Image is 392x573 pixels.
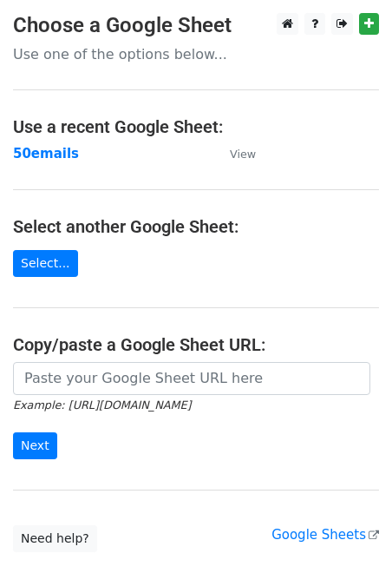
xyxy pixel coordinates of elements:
a: Google Sheets [271,527,379,543]
h4: Select another Google Sheet: [13,216,379,237]
input: Next [13,432,57,459]
a: Need help? [13,525,97,552]
a: Select... [13,250,78,277]
input: Paste your Google Sheet URL here [13,362,370,395]
h4: Copy/paste a Google Sheet URL: [13,334,379,355]
h3: Choose a Google Sheet [13,13,379,38]
h4: Use a recent Google Sheet: [13,116,379,137]
small: Example: [URL][DOMAIN_NAME] [13,398,191,412]
p: Use one of the options below... [13,45,379,63]
small: View [230,148,256,161]
a: View [212,146,256,161]
a: 50emails [13,146,79,161]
